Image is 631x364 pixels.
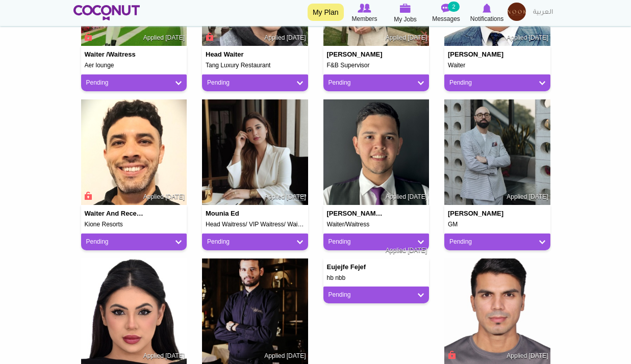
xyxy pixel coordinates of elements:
h5: Tang Luxury Restaurant [206,62,305,69]
h5: GM [448,221,547,228]
a: Pending [207,79,303,87]
h5: Waiter [448,62,547,69]
a: Pending [329,238,424,246]
span: Notifications [470,14,503,24]
img: Mounia Ed's picture [202,99,308,205]
a: Pending [86,238,182,246]
a: العربية [528,3,558,23]
h4: Mounia Ed [206,210,265,217]
h4: Waiter and Recepcionist [85,210,144,217]
a: Messages Messages 2 [426,3,467,24]
h4: Waiter /Waitress [85,51,144,58]
h4: [PERSON_NAME] [327,51,386,58]
h4: [PERSON_NAME] [US_STATE] [PERSON_NAME] [327,210,386,217]
a: Pending [207,238,303,246]
a: Pending [449,238,545,246]
h4: Head Waiter [206,51,265,58]
a: My Plan [308,4,344,21]
img: Home [73,5,140,20]
h5: Waiter/Waitress [327,221,426,228]
h5: hb nbb [327,275,426,281]
span: Messages [432,14,460,24]
span: Members [351,14,377,24]
a: Pending [329,291,424,299]
a: Pending [86,79,182,87]
small: 2 [448,2,459,12]
a: My Jobs My Jobs [385,3,426,24]
a: Browse Members Members [344,3,385,24]
a: Pending [329,79,424,87]
h5: F&B Supervisor [327,62,426,69]
img: Hugo Villanueva's picture [81,99,187,205]
h5: Aer lounge [85,62,184,69]
h4: [PERSON_NAME] [448,210,507,217]
img: Messages [441,4,451,13]
h5: Kione Resorts [85,221,184,228]
img: Notifications [483,4,491,13]
a: Notifications Notifications [467,3,508,24]
h5: Head Waitress/ VIP Waitress/ Waitress [206,221,305,228]
span: Connect to Unlock the Profile [83,32,92,42]
span: Connect to Unlock the Profile [83,191,92,201]
img: My Jobs [400,4,411,13]
a: Pending [449,79,545,87]
h4: eujejfe fejef [327,264,386,271]
span: Connect to Unlock the Profile [446,350,456,360]
span: Connect to Unlock the Profile [204,32,213,42]
img: Sargis Brsoyan's picture [444,99,550,205]
h4: [PERSON_NAME] [448,51,507,58]
img: Browse Members [358,4,371,13]
img: Samuel Colorado Muñoz's picture [323,99,430,205]
span: My Jobs [394,14,417,24]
